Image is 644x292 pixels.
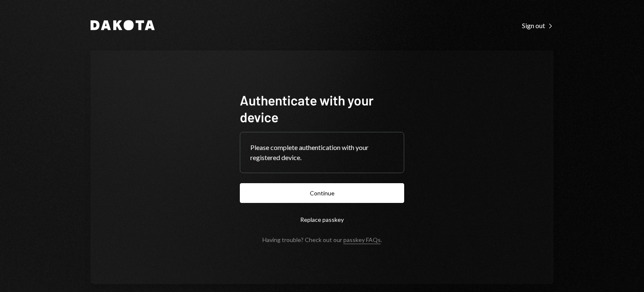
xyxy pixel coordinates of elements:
div: Sign out [522,21,553,30]
div: Having trouble? Check out our . [262,236,382,243]
button: Replace passkey [240,210,404,229]
div: Please complete authentication with your registered device. [250,142,394,163]
button: Continue [240,183,404,203]
a: Sign out [522,21,553,30]
a: passkey FAQs [343,236,381,244]
h1: Authenticate with your device [240,92,404,125]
